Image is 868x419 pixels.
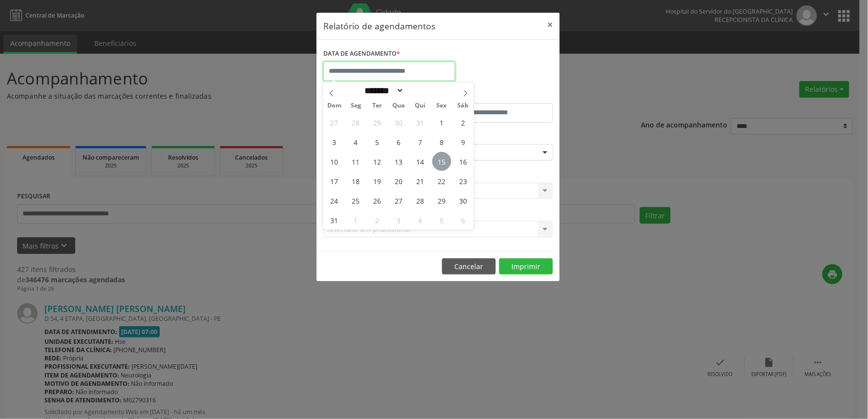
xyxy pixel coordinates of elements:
[368,210,387,230] span: Setembro 2, 2025
[432,132,451,151] span: Agosto 8, 2025
[442,258,496,275] button: Cancelar
[323,46,400,62] label: DATA DE AGENDAMENTO
[325,132,344,151] span: Agosto 3, 2025
[411,191,430,210] span: Agosto 28, 2025
[411,132,430,151] span: Agosto 7, 2025
[346,210,365,230] span: Setembro 1, 2025
[366,103,388,109] span: Ter
[454,113,473,132] span: Agosto 2, 2025
[411,113,430,132] span: Julho 31, 2025
[389,191,408,210] span: Agosto 27, 2025
[452,103,474,109] span: Sáb
[368,113,387,132] span: Julho 29, 2025
[345,103,366,109] span: Seg
[346,132,365,151] span: Agosto 4, 2025
[325,171,344,190] span: Agosto 17, 2025
[368,171,387,190] span: Agosto 19, 2025
[346,152,365,171] span: Agosto 11, 2025
[346,191,365,210] span: Agosto 25, 2025
[389,152,408,171] span: Agosto 13, 2025
[411,210,430,230] span: Setembro 4, 2025
[432,171,451,190] span: Agosto 22, 2025
[454,191,473,210] span: Agosto 30, 2025
[540,13,560,37] button: Close
[325,152,344,171] span: Agosto 10, 2025
[389,132,408,151] span: Agosto 6, 2025
[368,152,387,171] span: Agosto 12, 2025
[404,85,436,96] input: Year
[389,113,408,132] span: Julho 30, 2025
[409,103,431,109] span: Qui
[454,210,473,230] span: Setembro 6, 2025
[454,171,473,190] span: Agosto 23, 2025
[411,152,430,171] span: Agosto 14, 2025
[389,171,408,190] span: Agosto 20, 2025
[432,113,451,132] span: Agosto 1, 2025
[441,88,553,103] label: ATÉ
[432,191,451,210] span: Agosto 29, 2025
[361,85,404,96] select: Month
[432,152,451,171] span: Agosto 15, 2025
[325,113,344,132] span: Julho 27, 2025
[411,171,430,190] span: Agosto 21, 2025
[432,210,451,230] span: Setembro 5, 2025
[431,103,452,109] span: Sex
[325,191,344,210] span: Agosto 24, 2025
[454,152,473,171] span: Agosto 16, 2025
[346,113,365,132] span: Julho 28, 2025
[389,210,408,230] span: Setembro 3, 2025
[346,171,365,190] span: Agosto 18, 2025
[323,20,435,32] h5: Relatório de agendamentos
[454,132,473,151] span: Agosto 9, 2025
[499,258,553,275] button: Imprimir
[368,191,387,210] span: Agosto 26, 2025
[325,210,344,230] span: Agosto 31, 2025
[388,103,409,109] span: Qua
[368,132,387,151] span: Agosto 5, 2025
[323,103,345,109] span: Dom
